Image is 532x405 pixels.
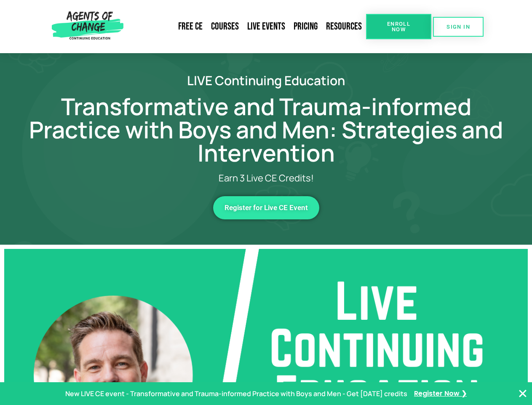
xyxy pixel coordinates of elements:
span: Register for Live CE Event [225,204,308,211]
a: Register for Live CE Event [213,196,319,219]
a: Resources [322,17,366,36]
span: SIGN IN [446,24,470,30]
h1: Transformative and Trauma-informed Practice with Boys and Men: Strategies and Intervention [26,95,506,165]
button: Close Banner [518,389,528,399]
p: Earn 3 Live CE Credits! [60,173,473,184]
a: Enroll Now [366,14,431,39]
nav: Menu [127,17,366,36]
p: New LIVE CE event - Transformative and Trauma-informed Practice with Boys and Men - Get [DATE] cr... [65,388,407,400]
a: Courses [207,17,243,36]
span: Enroll Now [380,21,418,32]
a: SIGN IN [433,17,484,37]
a: Pricing [289,17,322,36]
a: Live Events [243,17,289,36]
a: Free CE [174,17,207,36]
a: Register Now ❯ [414,388,467,400]
h2: LIVE Continuing Education [26,74,506,86]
